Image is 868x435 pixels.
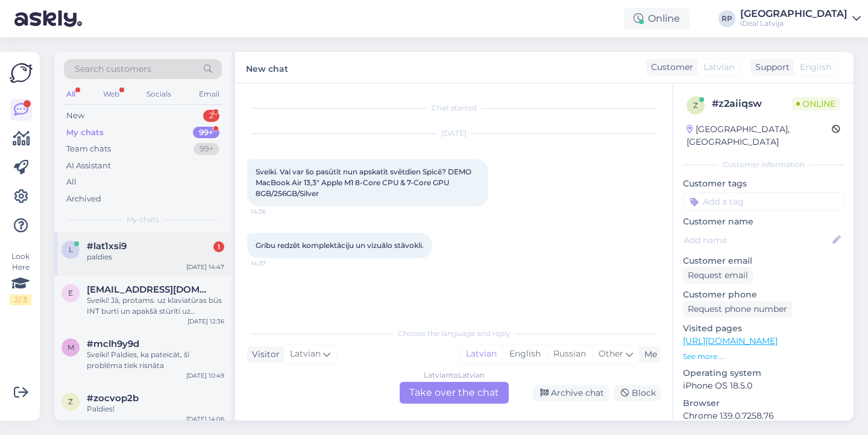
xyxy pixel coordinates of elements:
[683,267,753,284] div: Request email
[683,379,844,392] p: iPhone OS 18.5.0
[687,123,832,148] div: [GEOGRAPHIC_DATA], [GEOGRAPHIC_DATA]
[247,128,661,139] div: [DATE]
[251,207,296,216] span: 14:36
[193,127,219,139] div: 99+
[247,348,280,361] div: Visitor
[256,241,424,250] span: Gribu redzēt komplektāciju un vizuālo stāvokli.
[66,110,84,122] div: New
[683,335,778,346] a: [URL][DOMAIN_NAME]
[640,348,657,361] div: Me
[503,345,547,363] div: English
[247,328,661,339] div: Choose the language and reply
[683,351,844,362] p: See more ...
[66,176,77,188] div: All
[144,86,174,102] div: Socials
[683,288,844,301] p: Customer phone
[719,10,735,27] div: RP
[683,215,844,228] p: Customer name
[290,348,321,361] span: Latvian
[10,62,33,84] img: Askly Logo
[186,371,224,380] div: [DATE] 10:49
[101,86,122,102] div: Web
[87,241,127,252] span: #lat1xsi9
[533,385,609,401] div: Archive chat
[213,241,224,252] div: 1
[683,322,844,335] p: Visited pages
[251,259,296,268] span: 14:37
[599,348,623,359] span: Other
[187,317,224,326] div: [DATE] 12:36
[424,370,485,381] div: Latvian to Latvian
[740,9,848,19] div: [GEOGRAPHIC_DATA]
[87,393,139,404] span: #zocvop2b
[203,110,219,122] div: 2
[246,59,288,75] label: New chat
[186,262,224,271] div: [DATE] 14:47
[684,233,830,247] input: Add name
[683,255,844,267] p: Customer email
[68,288,73,297] span: e
[197,86,222,102] div: Email
[87,349,224,371] div: Sveiki! Paldies, ka pateicāt, šī problēma tiek risnāta
[87,252,224,262] div: paldies
[646,61,693,74] div: Customer
[683,410,844,422] p: Chrome 139.0.7258.76
[703,61,734,74] span: Latvian
[683,301,792,317] div: Request phone number
[740,19,848,28] div: iDeal Latvija
[624,8,690,30] div: Online
[750,61,790,74] div: Support
[10,251,31,305] div: Look Here
[247,103,661,113] div: Chat started
[69,245,73,254] span: l
[683,159,844,170] div: Customer information
[66,160,111,172] div: AI Assistant
[256,167,473,198] span: Sveiki. Vai var šo pasūtīt nun apskatīt svētdien Spicē? DEMO MacBook Air 13,3" Apple M1 8-Core CP...
[66,143,111,155] div: Team chats
[740,9,861,28] a: [GEOGRAPHIC_DATA]iDeal Latvija
[127,214,159,225] span: My chats
[693,101,698,110] span: z
[800,61,831,74] span: English
[547,345,592,363] div: Russian
[64,86,78,102] div: All
[193,143,219,155] div: 99+
[683,367,844,379] p: Operating system
[683,397,844,410] p: Browser
[712,97,791,111] div: # z2aiiqsw
[87,295,224,317] div: Sveiki! Jā, protams. uz klaviatūras būs INT burti un apakšā stūrītī uz taustiņiem ir RUS burti :)
[87,404,224,414] div: Paldies!
[87,284,212,295] span: edvins615@gmail.com
[87,338,139,349] span: #mclh9y9d
[10,294,31,305] div: 2 / 3
[791,97,840,110] span: Online
[66,127,104,139] div: My chats
[683,192,844,211] input: Add a tag
[68,397,73,406] span: z
[186,414,224,424] div: [DATE] 14:06
[460,345,503,363] div: Latvian
[75,63,151,75] span: Search customers
[400,382,509,404] div: Take over the chat
[683,177,844,190] p: Customer tags
[614,385,661,401] div: Block
[66,193,101,205] div: Archived
[68,343,74,352] span: m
